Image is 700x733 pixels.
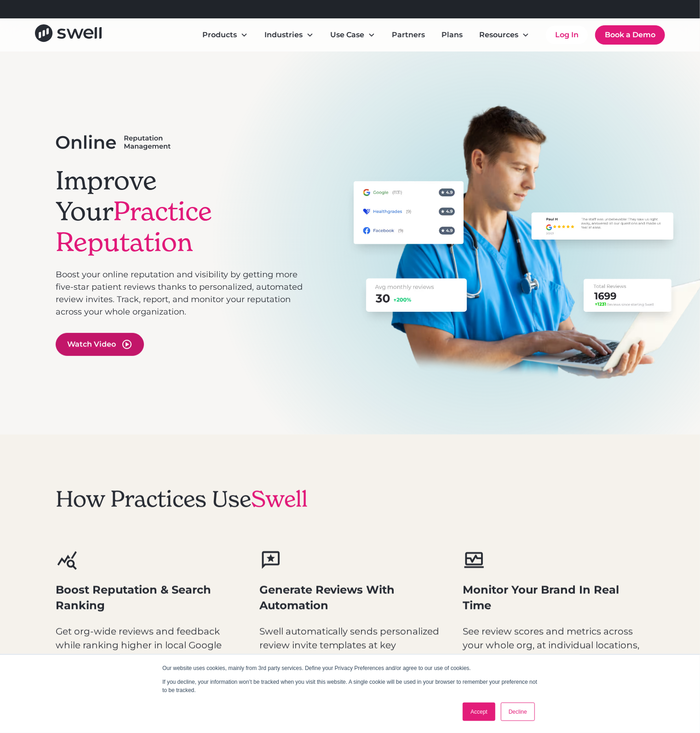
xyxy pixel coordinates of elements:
a: open lightbox [56,333,144,356]
p: See review scores and metrics across your whole org, at individual locations, and even for provid... [463,624,644,666]
p: Get org-wide reviews and feedback while ranking higher in local Google searches. [56,624,237,666]
span: Swell [251,485,308,513]
div: Use Case [330,29,364,40]
h2: How Practices Use [56,486,308,513]
h3: Generate Reviews With Automation [259,582,441,613]
a: Log In [546,26,588,44]
a: Decline [501,703,535,721]
a: Accept [463,703,495,721]
p: If you decline, your information won’t be tracked when you visit this website. A single cookie wi... [162,678,538,694]
div: Use Case [323,26,383,44]
div: Products [202,29,237,40]
a: home [35,24,102,45]
p: Boost your online reputation and visibility by getting more five-star patient reviews thanks to p... [56,269,303,318]
p: Our website uses cookies, mainly from 3rd party services. Define your Privacy Preferences and/or ... [162,664,538,672]
h3: Boost Reputation & Search Ranking [56,582,237,613]
a: Plans [434,26,470,44]
div: Resources [472,26,537,44]
p: Swell automatically sends personalized review invite templates at key moments in the patient jour... [259,624,441,666]
h1: Improve Your [56,165,303,258]
a: Partners [384,26,432,44]
div: Products [195,26,255,44]
a: Book a Demo [595,25,665,45]
span: Practice Reputation [56,195,212,258]
div: Resources [479,29,518,40]
div: Industries [257,26,321,44]
div: Watch Video [67,339,116,350]
h3: Monitor Your Brand In Real Time [463,582,644,613]
div: Industries [264,29,303,40]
